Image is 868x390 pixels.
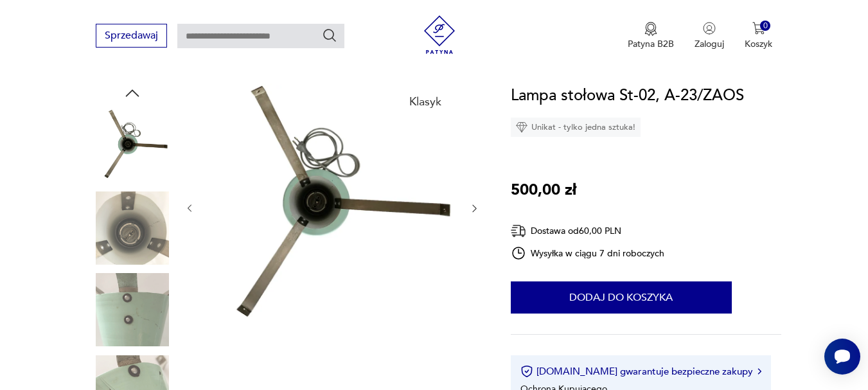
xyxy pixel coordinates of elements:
p: Patyna B2B [628,38,674,50]
img: Zdjęcie produktu Lampa stołowa St-02, A-23/ZAOS [96,109,169,182]
button: [DOMAIN_NAME] gwarantuje bezpieczne zakupy [520,365,761,378]
img: Ikona dostawy [511,223,526,239]
a: Sprzedawaj [96,32,167,41]
img: Ikona medalu [644,22,657,36]
iframe: Smartsupp widget button [824,339,860,375]
p: 500,00 zł [511,178,576,202]
img: Zdjęcie produktu Lampa stołowa St-02, A-23/ZAOS [96,273,169,346]
img: Zdjęcie produktu Lampa stołowa St-02, A-23/ZAOS [96,191,169,265]
div: Wysyłka w ciągu 7 dni roboczych [511,245,665,261]
img: Ikonka użytkownika [703,22,716,35]
p: Koszyk [745,38,772,50]
button: Szukaj [322,28,337,43]
img: Ikona diamentu [516,121,527,133]
button: Zaloguj [695,22,724,50]
img: Zdjęcie produktu Lampa stołowa St-02, A-23/ZAOS [208,84,456,332]
button: Patyna B2B [628,22,674,50]
p: Zaloguj [695,38,724,50]
button: Dodaj do koszyka [511,281,732,314]
div: Dostawa od 60,00 PLN [511,223,665,239]
button: 0Koszyk [745,22,772,50]
img: Ikona koszyka [752,22,765,35]
div: Klasyk [402,89,449,116]
button: Sprzedawaj [96,24,167,48]
img: Patyna - sklep z meblami i dekoracjami vintage [420,15,459,54]
div: 0 [760,21,771,31]
img: Ikona strzałki w prawo [757,368,761,375]
h1: Lampa stołowa St-02, A-23/ZAOS [511,84,744,108]
div: Unikat - tylko jedna sztuka! [511,118,641,137]
a: Ikona medaluPatyna B2B [628,22,674,50]
img: Ikona certyfikatu [520,365,533,378]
